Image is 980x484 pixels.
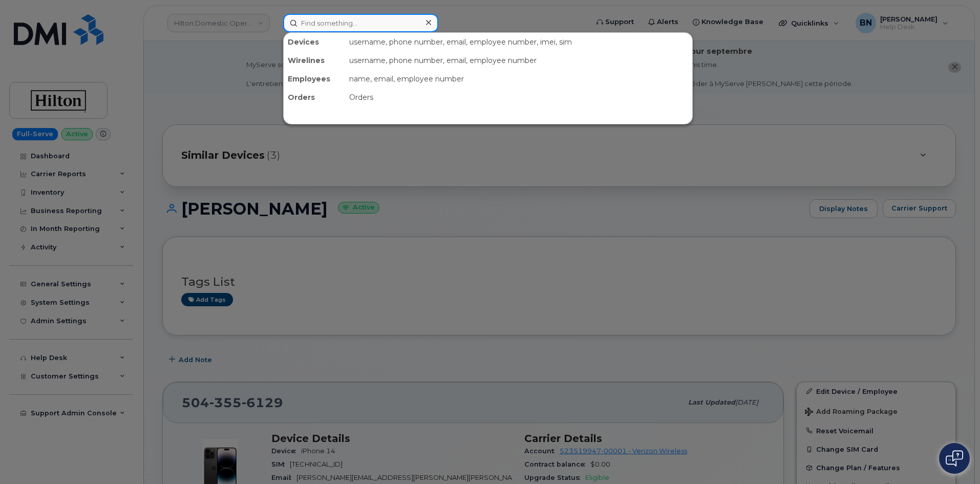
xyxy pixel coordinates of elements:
div: Wirelines [284,51,345,70]
div: name, email, employee number [345,70,692,88]
div: Orders [345,88,692,107]
img: Open chat [946,450,963,467]
div: Employees [284,70,345,88]
div: Devices [284,33,345,51]
div: Orders [284,88,345,107]
div: username, phone number, email, employee number [345,51,692,70]
div: username, phone number, email, employee number, imei, sim [345,33,692,51]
